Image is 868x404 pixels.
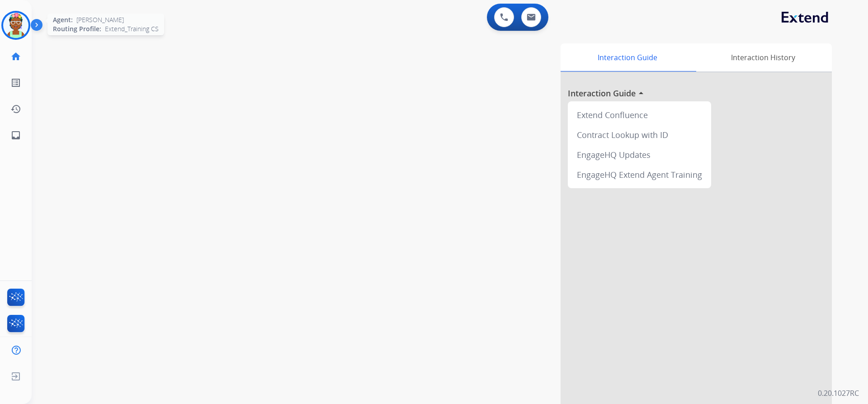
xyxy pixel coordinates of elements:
mat-icon: home [10,51,21,62]
span: Extend_Training CS [105,24,159,33]
img: avatar [3,13,28,38]
span: [PERSON_NAME] [76,15,124,24]
div: Interaction History [694,43,832,71]
mat-icon: list_alt [10,77,21,88]
span: Agent: [53,15,73,24]
div: EngageHQ Updates [571,145,708,165]
p: 0.20.1027RC [818,388,859,399]
mat-icon: history [10,104,21,114]
mat-icon: inbox [10,130,21,141]
span: Routing Profile: [53,24,101,33]
div: Contract Lookup with ID [571,125,708,145]
div: Interaction Guide [561,43,694,71]
div: EngageHQ Extend Agent Training [571,165,708,185]
div: Extend Confluence [571,105,708,125]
